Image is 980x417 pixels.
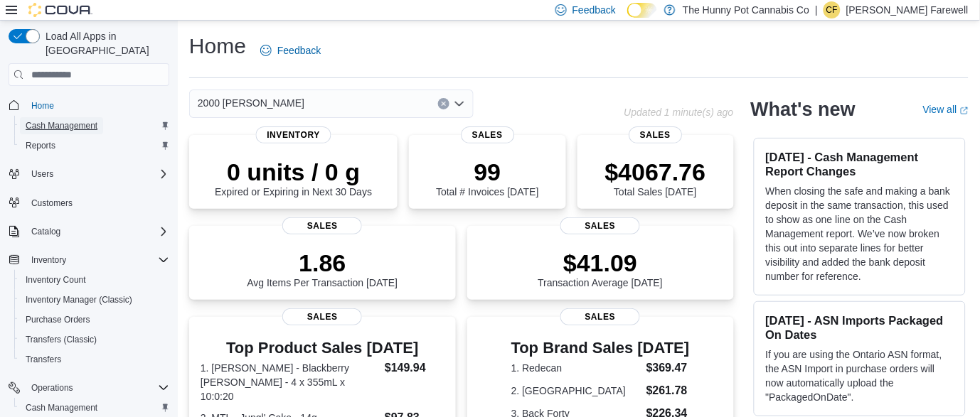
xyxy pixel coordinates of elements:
button: Inventory [26,251,72,269]
a: Transfers (Classic) [20,331,102,348]
h3: Top Product Sales [DATE] [201,340,444,357]
span: Feedback [572,3,616,17]
span: Sales [629,126,682,143]
h3: [DATE] - ASN Imports Packaged On Dates [766,313,954,342]
button: Inventory Count [14,270,175,290]
button: Home [3,94,175,115]
span: Transfers [20,351,169,368]
span: Inventory [255,126,331,143]
div: Avg Items Per Transaction [DATE] [247,249,398,288]
p: | [815,1,818,18]
h3: [DATE] - Cash Management Report Changes [766,150,954,178]
h2: What's new [751,98,856,121]
span: Sales [282,217,362,234]
span: Customers [31,197,73,209]
span: Sales [560,308,640,325]
button: Open list of options [454,98,465,109]
p: Updated 1 minute(s) ago [624,107,734,118]
span: Load All Apps in [GEOGRAPHIC_DATA] [40,29,169,58]
span: Transfers [26,354,61,365]
span: Customers [26,194,169,212]
span: Users [31,168,53,180]
span: Operations [26,379,169,396]
span: Catalog [31,226,60,237]
span: Transfers (Classic) [20,331,169,348]
button: Inventory [3,250,175,270]
span: Inventory [26,251,169,269]
input: Dark Mode [627,3,657,18]
span: Users [26,166,169,183]
a: Inventory Count [20,271,92,288]
h3: Top Brand Sales [DATE] [511,340,690,357]
span: Cash Management [20,117,169,134]
span: Inventory Manager (Classic) [20,291,169,308]
div: Total # Invoices [DATE] [436,158,538,197]
p: $41.09 [538,249,663,277]
button: Users [3,164,175,184]
p: $4067.76 [605,158,706,186]
button: Transfers [14,350,175,369]
button: Cash Management [14,116,175,136]
button: Customers [3,193,175,213]
button: Purchase Orders [14,310,175,330]
p: [PERSON_NAME] Farewell [846,1,969,18]
span: Cash Management [20,399,169,416]
a: Reports [20,137,61,154]
p: If you are using the Ontario ASN format, the ASN Import in purchase orders will now automatically... [766,347,954,404]
span: Sales [560,217,640,234]
button: Transfers (Classic) [14,330,175,350]
a: Inventory Manager (Classic) [20,291,138,308]
p: 0 units / 0 g [215,158,372,186]
button: Operations [3,378,175,398]
button: Reports [14,136,175,156]
div: Total Sales [DATE] [605,158,706,197]
a: Purchase Orders [20,311,96,328]
span: Home [31,100,54,112]
span: Purchase Orders [26,314,90,325]
span: Catalog [26,223,169,240]
span: CF [826,1,838,18]
a: Transfers [20,351,67,368]
span: 2000 [PERSON_NAME] [198,94,304,112]
div: Expired or Expiring in Next 30 Days [215,158,372,197]
dt: 1. Redecan [511,361,641,375]
svg: External link [960,107,969,115]
span: Inventory [31,254,66,266]
p: When closing the safe and making a bank deposit in the same transaction, this used to show as one... [766,184,954,283]
img: Cova [28,3,92,17]
a: Cash Management [20,117,103,134]
p: The Hunny Pot Cannabis Co [683,1,809,18]
dd: $369.47 [646,359,690,377]
dd: $261.78 [646,382,690,399]
button: Inventory Manager (Classic) [14,290,175,310]
button: Operations [26,379,79,396]
a: Customers [26,195,78,212]
button: Clear input [438,98,449,109]
span: Sales [461,126,514,143]
span: Cash Management [26,120,97,131]
button: Users [26,166,59,183]
a: View allExternal link [923,104,969,115]
div: Transaction Average [DATE] [538,249,663,288]
p: 99 [436,158,538,186]
span: Dark Mode [627,18,628,18]
button: Catalog [3,222,175,242]
span: Reports [20,137,169,154]
a: Cash Management [20,399,103,416]
div: Conner Farewell [824,1,841,18]
span: Inventory Count [20,271,169,288]
h1: Home [189,32,246,60]
span: Cash Management [26,402,97,413]
span: Feedback [277,43,321,58]
span: Home [26,96,169,114]
span: Sales [282,308,362,325]
span: Transfers (Classic) [26,334,97,345]
span: Purchase Orders [20,311,169,328]
dd: $149.94 [385,359,444,377]
dt: 2. [GEOGRAPHIC_DATA] [511,384,641,398]
span: Inventory Count [26,274,86,286]
a: Feedback [255,36,326,65]
dt: 1. [PERSON_NAME] - Blackberry [PERSON_NAME] - 4 x 355mL x 10:0:20 [201,361,379,404]
span: Reports [26,140,55,151]
p: 1.86 [247,249,398,277]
